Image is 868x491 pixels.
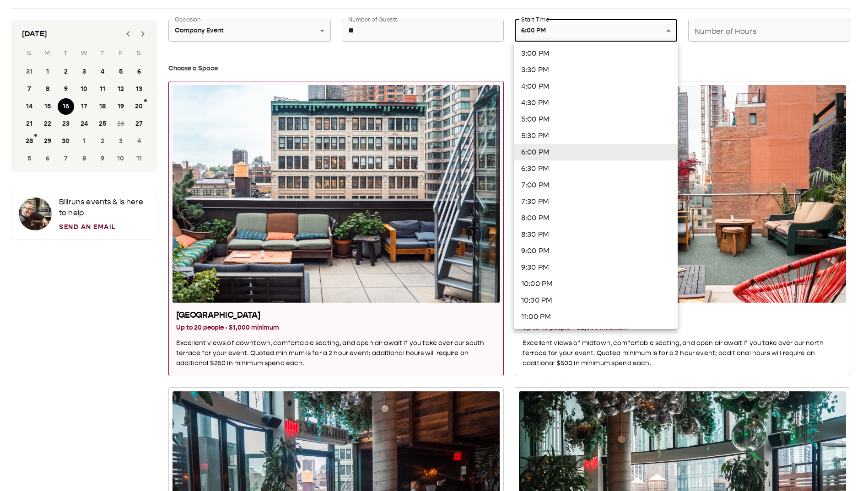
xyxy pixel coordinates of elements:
[514,177,678,193] li: 7:00 PM
[514,62,678,78] li: 3:30 PM
[514,95,678,111] li: 4:30 PM
[514,160,678,177] li: 6:30 PM
[514,111,678,128] li: 5:00 PM
[514,292,678,309] li: 10:30 PM
[514,45,678,62] li: 3:00 PM
[514,276,678,292] li: 10:00 PM
[514,259,678,276] li: 9:30 PM
[514,309,678,325] li: 11:00 PM
[514,128,678,144] li: 5:30 PM
[514,78,678,95] li: 4:00 PM
[514,226,678,243] li: 8:30 PM
[514,243,678,259] li: 9:00 PM
[514,144,678,160] li: 6:00 PM
[514,193,678,210] li: 7:30 PM
[514,210,678,226] li: 8:00 PM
